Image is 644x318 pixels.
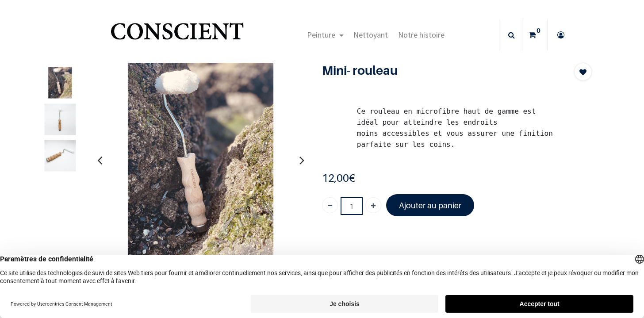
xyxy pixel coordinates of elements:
b: € [322,172,355,184]
sup: 0 [534,26,543,35]
a: 0 [522,19,547,50]
span: Add to wishlist [579,67,586,77]
a: Logo of Conscient [109,18,245,53]
img: Product image [103,63,298,257]
span: Peinture [307,30,335,40]
span: 12,00 [322,172,349,184]
img: Conscient [109,18,245,53]
a: Ajouter au panier [386,194,474,216]
font: Ajouter au panier [399,201,461,210]
img: Product image [45,67,76,99]
a: Ajouter [365,197,381,213]
span: Notre histoire [398,30,445,40]
button: Add to wishlist [574,63,592,80]
h1: Mini- rouleau [322,63,552,78]
img: Product image [45,103,76,135]
span: Ce rouleau en microfibre haut de gamme est idéal pour atteindre les endroits moins accessibles et... [357,107,553,149]
a: Peinture [302,19,349,50]
a: Supprimer [322,197,338,213]
img: Product image [45,140,76,172]
span: Nettoyant [353,30,388,40]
